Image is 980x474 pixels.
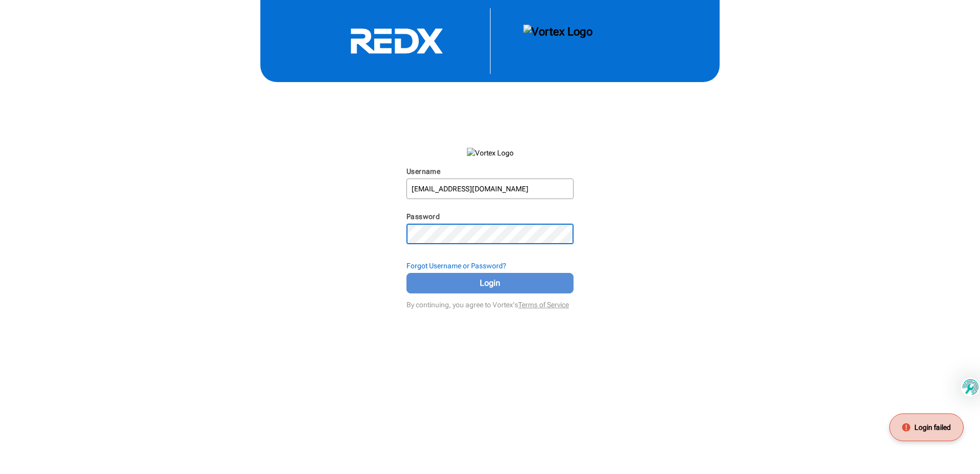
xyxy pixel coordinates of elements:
[518,301,569,309] a: Terms of Service
[523,25,593,57] img: Vortex Logo
[406,167,440,175] label: Username
[467,148,514,158] img: Vortex Logo
[320,28,474,54] svg: RedX Logo
[406,212,440,221] label: Password
[406,261,574,271] div: Forgot Username or Password?
[406,295,574,310] div: By continuing, you agree to Vortex's
[914,422,951,432] span: Login failed
[406,262,506,270] strong: Forgot Username or Password?
[419,277,561,289] span: Login
[406,273,574,293] button: Login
